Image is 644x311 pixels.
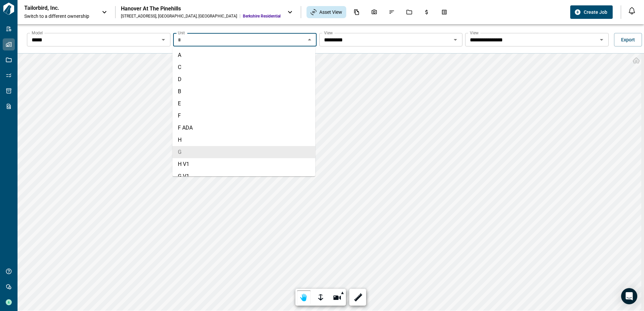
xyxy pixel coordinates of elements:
[172,134,315,146] li: H
[121,13,237,19] div: [STREET_ADDRESS] , [GEOGRAPHIC_DATA] , [GEOGRAPHIC_DATA]
[172,170,315,182] li: G V1
[172,85,315,98] li: B
[178,30,185,36] label: Unit
[32,30,43,36] label: Model
[172,158,315,170] li: H V1
[437,6,451,18] div: Takeoff Center
[307,6,346,18] div: Asset View
[470,30,479,36] label: View
[243,13,281,19] span: Berkshire Residential
[172,49,315,61] li: A
[584,9,607,15] span: Create Job
[172,73,315,85] li: D
[451,35,460,44] button: Open
[24,13,95,20] span: Switch to a different ownership
[621,36,635,43] span: Export
[614,33,642,46] button: Export
[385,6,399,18] div: Issues & Info
[172,110,315,122] li: F
[324,30,333,36] label: View
[402,6,416,18] div: Jobs
[172,61,315,73] li: C
[621,288,637,304] div: Open Intercom Messenger
[172,146,315,158] li: G
[305,35,314,44] button: Close
[570,5,613,19] button: Create Job
[24,5,85,11] p: Tailorbird, Inc.
[626,5,637,16] button: Open notification feed
[319,9,342,15] span: Asset View
[420,6,434,18] div: Budgets
[172,98,315,110] li: E
[172,122,315,134] li: F ADA
[121,5,281,12] div: Hanover At The Pinehills
[597,35,606,44] button: Open
[367,6,381,18] div: Photos
[350,6,364,18] div: Documents
[159,35,168,44] button: Open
